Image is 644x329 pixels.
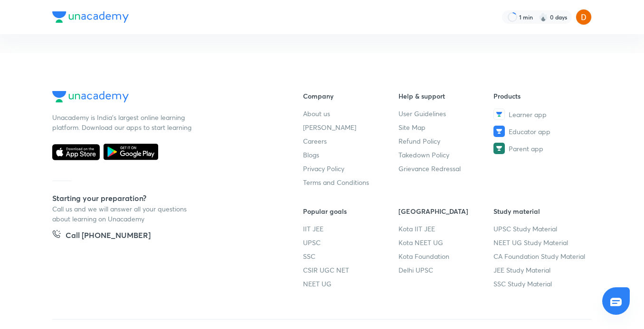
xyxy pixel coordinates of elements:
[52,229,151,243] a: Call [PHONE_NUMBER]
[52,204,195,224] p: Call us and we will answer all your questions about learning on Unacademy
[398,251,494,261] a: Kota Foundation
[493,238,589,247] a: NEET UG Study Material
[493,251,589,261] a: CA Foundation Study Material
[303,136,327,146] span: Careers
[398,164,494,174] a: Grievance Redressal
[303,91,398,101] h6: Company
[493,206,589,216] h6: Study material
[398,150,494,160] a: Takedown Policy
[303,279,398,289] a: NEET UG
[493,126,589,137] a: Educator app
[493,91,589,101] h6: Products
[303,265,398,275] a: CSIR UGC NET
[398,206,494,216] h6: [GEOGRAPHIC_DATA]
[493,143,589,154] a: Parent app
[493,224,589,234] a: UPSC Study Material
[509,144,543,154] span: Parent app
[303,150,398,160] a: Blogs
[576,9,592,25] img: Dalpatsinh Rao
[493,109,589,120] a: Learner app
[303,136,398,146] a: Careers
[52,112,195,132] p: Unacademy is India’s largest online learning platform. Download our apps to start learning
[303,251,398,261] a: SSC
[398,136,494,146] a: Refund Policy
[493,265,589,275] a: JEE Study Material
[303,122,398,132] a: [PERSON_NAME]
[539,12,548,22] img: streak
[493,126,505,137] img: Educator app
[398,265,494,275] a: Delhi UPSC
[398,91,494,101] h6: Help & support
[303,224,398,234] a: IIT JEE
[52,11,129,23] img: Company Logo
[303,109,398,119] a: About us
[303,164,398,174] a: Privacy Policy
[493,109,505,120] img: Learner app
[509,127,550,137] span: Educator app
[303,177,398,187] a: Terms and Conditions
[398,109,494,119] a: User Guidelines
[303,206,398,216] h6: Popular goals
[52,91,273,105] a: Company Logo
[398,122,494,132] a: Site Map
[398,238,494,247] a: Kota NEET UG
[398,224,494,234] a: Kota IIT JEE
[52,192,273,204] h5: Starting your preparation?
[509,110,547,119] span: Learner app
[303,238,398,247] a: UPSC
[66,229,151,243] h5: Call [PHONE_NUMBER]
[52,91,129,102] img: Company Logo
[493,143,505,154] img: Parent app
[493,279,589,289] a: SSC Study Material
